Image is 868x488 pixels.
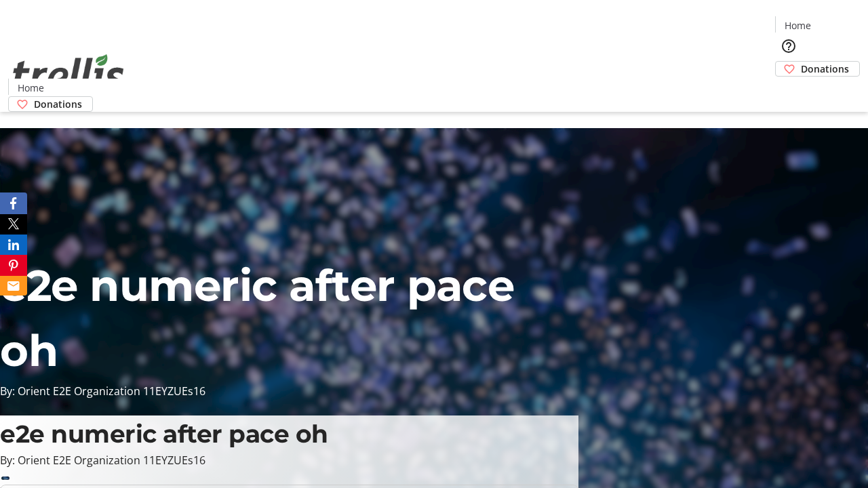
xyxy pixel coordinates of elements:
span: Home [18,81,44,95]
a: Home [9,81,52,95]
img: Orient E2E Organization 11EYZUEs16's Logo [8,39,129,107]
span: Home [785,18,811,33]
span: Donations [801,62,849,76]
a: Donations [8,96,93,112]
button: Cart [775,77,802,104]
button: Help [775,33,802,60]
a: Donations [775,61,860,77]
span: Donations [34,97,82,111]
a: Home [776,18,819,33]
